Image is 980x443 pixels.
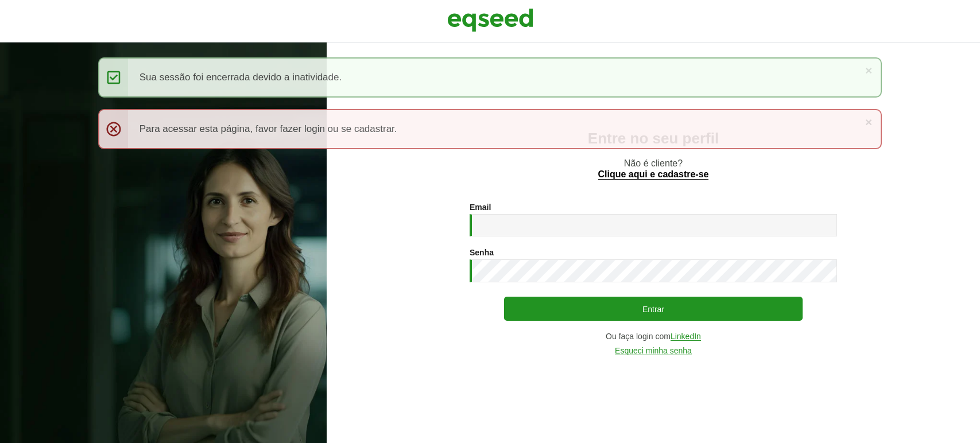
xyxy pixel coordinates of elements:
[615,347,692,355] a: Esqueci minha senha
[504,297,803,321] button: Entrar
[98,109,882,149] div: Para acessar esta página, favor fazer login ou se cadastrar.
[671,332,701,341] a: LinkedIn
[865,116,872,128] a: ×
[470,203,491,211] label: Email
[598,170,709,180] a: Clique aqui e cadastre-se
[865,64,872,76] a: ×
[470,332,837,341] div: Ou faça login com
[350,158,957,180] p: Não é cliente?
[98,57,882,98] div: Sua sessão foi encerrada devido a inatividade.
[447,6,533,34] img: EqSeed Logo
[470,248,494,257] label: Senha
